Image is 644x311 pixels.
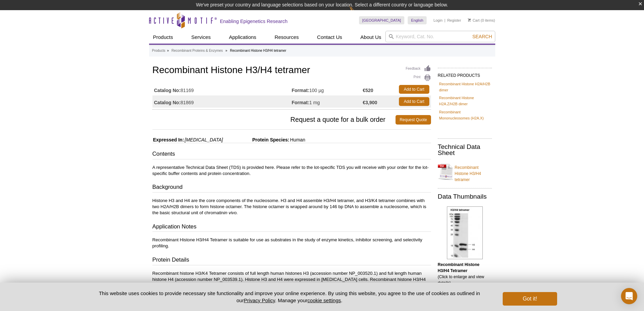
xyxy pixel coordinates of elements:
[356,31,385,44] a: About Us
[224,137,289,142] span: Protein Species:
[152,183,431,193] h3: Background
[439,81,491,93] a: Recombinant Histone H2A/H2B dimer
[438,160,492,183] a: Recombinant Histone H3/H4 tetramer
[152,83,292,95] td: 81169
[152,237,431,249] p: Recombinant Histone H3/H4 Tetramer is suitable for use as substrates in the study of enzyme kinet...
[447,206,483,259] img: Recombinant Histone H3/H4 Tetramer
[171,48,223,54] a: Recombinant Proteins & Enzymes
[447,18,461,23] a: Register
[406,65,431,72] a: Feedback
[385,31,495,42] input: Keyword, Cat. No.
[185,137,223,142] i: [MEDICAL_DATA]
[445,16,446,24] li: |
[244,297,275,303] a: Privacy Policy
[87,290,492,304] p: This website uses cookies to provide necessary site functionality and improve your online experie...
[406,74,431,82] a: Print
[438,262,479,273] b: Recombinant Histone H3/H4 Tetramer
[292,95,363,108] td: 1 mg
[152,115,396,125] span: Request a quote for a bulk order
[230,49,286,52] li: Recombinant Histone H3/H4 tetramer
[152,198,431,216] p: Histone H3 and H4 are the core components of the nucleosome. H3 and H4 assemble H3/H4 tetramer, a...
[152,150,431,159] h3: Contents
[152,256,431,265] h3: Protein Details
[152,164,431,177] p: A representative Technical Data Sheet (TDS) is provided here. Please refer to the lot-specific TD...
[152,48,165,54] a: Products
[439,109,491,121] a: Recombinant Mononucleosomes (H2A.X)
[154,99,181,106] strong: Catalog No:
[152,137,184,142] span: Expressed In:
[621,288,637,304] div: Open Intercom Messenger
[313,31,346,44] a: Contact Us
[438,262,492,286] p: (Click to enlarge and view details)
[359,16,405,24] a: [GEOGRAPHIC_DATA]
[292,99,309,106] strong: Format:
[292,83,363,95] td: 100 µg
[289,137,305,142] span: Human
[396,115,431,125] a: Request Quote
[399,97,429,106] a: Add to Cart
[439,95,491,107] a: Recombinant Histone H2A.Z/H2B dimer
[152,95,292,108] td: 81869
[154,87,181,93] strong: Catalog No:
[468,16,495,24] li: (0 items)
[438,68,492,80] h2: RELATED PRODUCTS
[438,144,492,156] h2: Technical Data Sheet
[167,49,169,52] li: »
[292,87,309,93] strong: Format:
[149,31,177,44] a: Products
[468,18,471,22] img: Your Cart
[307,297,341,303] button: cookie settings
[152,270,431,289] p: Recombinant histone H3/K4 Tetramer consists of full length human histones H3 (accession number NP...
[270,31,303,44] a: Resources
[363,87,373,93] strong: €520
[224,210,238,215] i: in vivo.
[408,16,427,24] a: English
[349,5,367,21] img: Change Here
[220,18,288,24] h2: Enabling Epigenetics Research
[363,99,377,106] strong: €3,900
[225,31,260,44] a: Applications
[433,18,443,23] a: Login
[225,49,228,52] li: »
[472,34,492,39] span: Search
[152,65,431,76] h1: Recombinant Histone H3/H4 tetramer
[399,85,429,94] a: Add to Cart
[468,18,480,23] a: Cart
[152,223,431,232] h3: Application Notes
[503,292,557,306] button: Got it!
[187,31,215,44] a: Services
[470,34,494,40] button: Search
[438,194,492,200] h2: Data Thumbnails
